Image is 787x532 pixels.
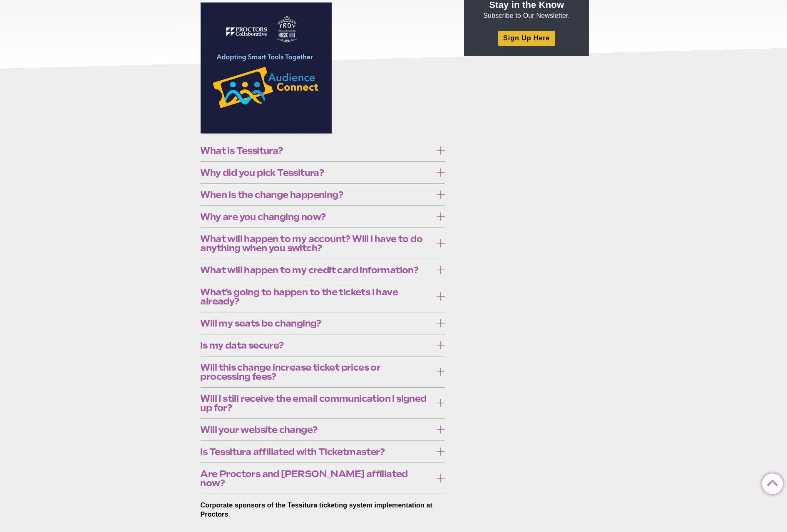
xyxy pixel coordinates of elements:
[201,341,432,350] span: Is my data secure?
[201,168,432,177] span: Why did you pick Tessitura?
[201,425,432,434] span: Will your website change?
[201,447,432,456] span: Is Tessitura affiliated with Ticketmaster?
[498,31,555,45] a: Sign Up Here
[201,469,432,487] span: Are Proctors and [PERSON_NAME] affiliated now?
[201,265,432,275] span: What will happen to my credit card information?
[201,146,432,155] span: What is Tessitura?
[201,501,445,519] p: .
[201,394,432,412] span: Will I still receive the email communication I signed up for?
[762,474,779,490] a: Back to Top
[201,363,432,381] span: Will this change increase ticket prices or processing fees?
[201,287,432,306] span: What’s going to happen to the tickets I have already?
[201,319,432,328] span: Will my seats be changing?
[201,234,432,252] span: What will happen to my account? Will I have to do anything when you switch?
[201,212,432,221] span: Why are you changing now?
[201,190,432,199] span: When is the change happening?
[201,502,433,518] strong: Corporate sponsors of the Tessitura ticketing system implementation at Proctors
